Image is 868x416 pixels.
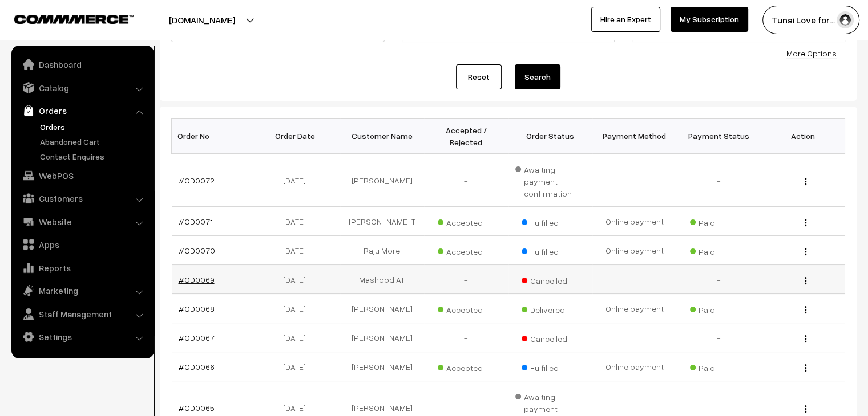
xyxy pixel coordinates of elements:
[14,211,150,232] a: Website
[256,323,340,352] td: [DATE]
[129,6,275,34] button: [DOMAIN_NAME]
[424,154,508,207] td: -
[14,100,150,121] a: Orders
[508,119,593,154] th: Order Status
[256,236,340,265] td: [DATE]
[522,359,579,374] span: Fulfilled
[14,280,150,301] a: Marketing
[256,207,340,236] td: [DATE]
[424,323,508,352] td: -
[179,275,215,284] a: #OD0069
[592,207,677,236] td: Online payment
[37,136,150,148] a: Abandoned Cart
[340,207,425,236] td: [PERSON_NAME] T
[179,362,215,372] a: #OD0066
[805,219,806,226] img: Menu
[14,234,150,255] a: Apps
[591,7,660,32] a: Hire an Expert
[179,217,213,226] a: #OD0071
[424,119,508,154] th: Accepted / Rejected
[179,246,215,255] a: #OD0070
[14,327,150,347] a: Settings
[456,64,502,89] a: Reset
[340,265,425,294] td: Mashood AT
[515,161,586,199] span: Awaiting payment confirmation
[256,265,340,294] td: [DATE]
[438,359,495,374] span: Accepted
[37,150,150,162] a: Contact Enquires
[522,243,579,258] span: Fulfilled
[522,214,579,229] span: Fulfilled
[424,265,508,294] td: -
[677,119,761,154] th: Payment Status
[14,78,150,98] a: Catalog
[340,154,425,207] td: [PERSON_NAME]
[805,364,806,372] img: Menu
[805,277,806,284] img: Menu
[14,188,150,209] a: Customers
[677,154,761,207] td: -
[805,178,806,185] img: Menu
[805,248,806,255] img: Menu
[515,64,560,89] button: Search
[256,294,340,323] td: [DATE]
[438,243,495,258] span: Accepted
[690,301,747,316] span: Paid
[179,176,215,185] a: #OD0072
[690,214,747,229] span: Paid
[14,258,150,278] a: Reports
[592,119,677,154] th: Payment Method
[14,54,150,75] a: Dashboard
[340,119,425,154] th: Customer Name
[438,214,495,229] span: Accepted
[690,243,747,258] span: Paid
[805,306,806,313] img: Menu
[671,7,748,32] a: My Subscription
[761,119,845,154] th: Action
[256,154,340,207] td: [DATE]
[592,352,677,381] td: Online payment
[522,272,579,287] span: Cancelled
[256,352,340,381] td: [DATE]
[14,304,150,324] a: Staff Management
[179,304,215,313] a: #OD0068
[340,294,425,323] td: [PERSON_NAME]
[340,236,425,265] td: Raju More
[256,119,340,154] th: Order Date
[340,323,425,352] td: [PERSON_NAME]
[14,15,134,23] img: COMMMERCE
[677,323,761,352] td: -
[837,11,854,28] img: user
[522,301,579,316] span: Delivered
[592,294,677,323] td: Online payment
[786,48,837,58] a: More Options
[805,405,806,413] img: Menu
[677,265,761,294] td: -
[805,335,806,342] img: Menu
[37,121,150,133] a: Orders
[522,330,579,345] span: Cancelled
[340,352,425,381] td: [PERSON_NAME]
[14,165,150,186] a: WebPOS
[179,403,215,413] a: #OD0065
[179,333,215,342] a: #OD0067
[438,301,495,316] span: Accepted
[762,6,859,34] button: Tunai Love for…
[592,236,677,265] td: Online payment
[690,359,747,374] span: Paid
[14,11,114,25] a: COMMMERCE
[172,119,256,154] th: Order No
